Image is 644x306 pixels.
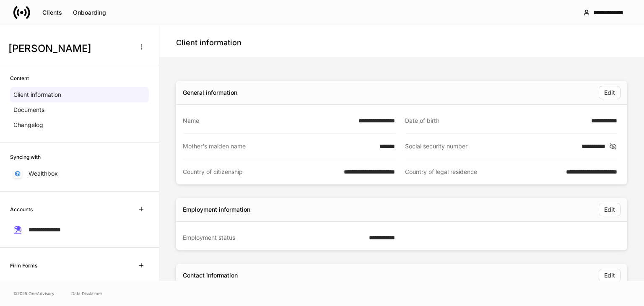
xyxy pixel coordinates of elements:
button: Edit [599,269,621,282]
h3: [PERSON_NAME] [8,42,130,55]
div: Name [183,117,353,125]
h6: Content [10,74,29,82]
p: Documents [13,106,44,114]
button: Onboarding [68,6,112,19]
p: Changelog [13,121,43,129]
div: General information [183,88,237,97]
h6: Firm Forms [10,262,37,270]
div: Country of legal residence [405,168,561,176]
h6: Accounts [10,205,33,213]
div: Mother's maiden name [183,142,374,150]
div: Employment status [183,233,364,242]
p: Client information [13,91,61,99]
h4: Client information [176,38,241,48]
a: Wealthbox [10,166,149,181]
button: Edit [599,203,621,216]
div: Date of birth [405,117,586,125]
span: © 2025 OneAdvisory [13,290,55,297]
div: Employment information [183,205,250,214]
div: Social security number [405,142,576,150]
a: Changelog [10,117,149,132]
div: Edit [604,90,615,96]
p: Wealthbox [29,169,58,178]
button: Edit [599,86,621,99]
a: Documents [10,102,149,117]
h6: Syncing with [10,153,41,161]
div: Country of citizenship [183,168,339,176]
div: Edit [604,207,615,213]
div: Contact information [183,271,238,280]
div: Edit [604,272,615,278]
div: Onboarding [73,10,106,16]
a: Data Disclaimer [71,290,102,297]
div: Clients [42,10,62,16]
button: Clients [37,6,68,19]
a: Client information [10,87,149,102]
